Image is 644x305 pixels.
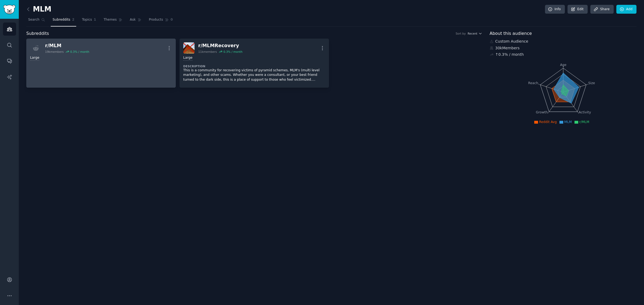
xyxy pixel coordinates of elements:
[183,64,325,68] dt: Description
[30,55,39,61] div: Large
[568,5,588,14] a: Edit
[490,30,532,37] span: About this audience
[94,17,96,22] span: 1
[198,42,243,49] div: r/ MLMRecovery
[183,68,325,82] p: This is a community for recovering victims of pyramid schemes, MLM's (multi level marketing), and...
[495,52,524,57] div: ↑ 0.3 % / month
[51,16,76,27] a: Subreddits2
[198,50,217,54] div: 11k members
[149,17,163,22] span: Products
[588,81,595,85] tspan: Size
[3,5,16,14] img: GummySearch logo
[468,32,482,35] button: Recent
[102,16,124,27] a: Themes
[468,32,477,35] span: Recent
[579,110,591,114] tspan: Activity
[616,5,636,14] a: Add
[183,55,192,61] div: Large
[171,17,173,22] span: 0
[545,5,565,14] a: Info
[130,17,136,22] span: Ask
[70,50,89,54] div: 0.3 % / month
[26,5,51,14] h2: MLM
[26,39,176,88] a: r/MLM19kmembers0.3% / monthLarge
[80,16,98,27] a: Topics1
[53,17,70,22] span: Subreddits
[224,50,243,54] div: 0.3 % / month
[26,30,49,37] span: Subreddits
[579,120,589,124] span: r/MLM
[183,42,195,54] img: MLMRecovery
[490,39,637,44] div: Custom Audience
[564,120,572,124] span: MLM
[45,42,89,49] div: r/ MLM
[490,45,637,51] div: 30k Members
[147,16,175,27] a: Products0
[45,50,64,54] div: 19k members
[539,120,557,124] span: Reddit Avg
[128,16,143,27] a: Ask
[456,32,466,35] div: Sort by
[104,17,117,22] span: Themes
[590,5,613,14] a: Share
[26,16,47,27] a: Search
[528,81,538,85] tspan: Reach
[536,110,548,114] tspan: Growth
[560,63,566,67] tspan: Age
[72,17,75,22] span: 2
[28,17,39,22] span: Search
[180,39,329,88] a: MLMRecoveryr/MLMRecovery11kmembers0.3% / monthLargeDescriptionThis is a community for recovering ...
[82,17,92,22] span: Topics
